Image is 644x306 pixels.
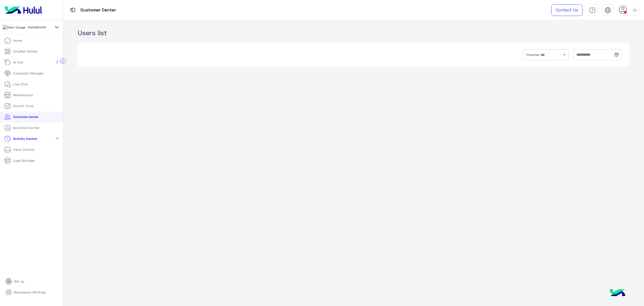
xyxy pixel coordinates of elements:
[28,25,46,30] span: dubaiphone
[541,52,544,57] b: All
[54,135,61,142] mat-icon: expand_more
[3,25,25,30] img: 1403182699927242
[14,279,24,284] p: Set up
[608,284,627,303] img: hulul-logo.png
[80,6,116,14] p: Customer Center
[69,6,76,13] img: tab
[631,7,638,14] img: profile
[526,52,540,57] span: Channel:
[605,7,611,13] img: tab
[2,4,44,16] img: Logo
[13,147,35,152] p: Inbox Activity
[54,58,61,65] mat-icon: chevron_right
[551,4,583,16] a: Contact Us
[13,158,35,163] p: Logs Manager
[13,49,38,54] p: ChatBot Builder
[13,136,37,141] p: Activity tracker
[13,125,39,130] p: Analytics Center
[14,290,46,295] p: Workspace Settings
[589,7,596,13] img: tab
[1,287,50,298] a: Workspace Settings
[13,71,44,76] p: Campaign Manager
[587,4,598,16] a: tab
[1,276,29,287] a: Set up
[13,103,34,109] p: Growth Tools
[13,82,28,87] p: Live Chat
[13,60,23,65] p: AI Hub
[78,29,107,37] span: Users list
[13,93,33,98] p: Marketplace
[13,114,38,119] p: Customer Center
[13,38,22,43] p: Home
